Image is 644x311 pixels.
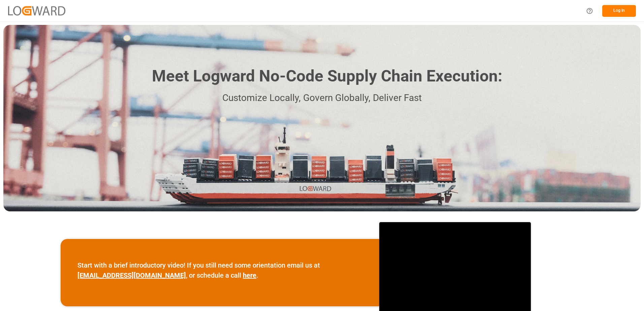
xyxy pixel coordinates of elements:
h1: Meet Logward No-Code Supply Chain Execution: [152,64,502,88]
p: Start with a brief introductory video! If you still need some orientation email us at , or schedu... [77,260,362,280]
button: Log In [602,5,636,17]
a: here [243,271,256,279]
button: Help Center [582,3,597,19]
p: Customize Locally, Govern Globally, Deliver Fast [142,91,502,106]
a: [EMAIL_ADDRESS][DOMAIN_NAME] [77,271,186,279]
img: Logward_new_orange.png [8,6,65,15]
